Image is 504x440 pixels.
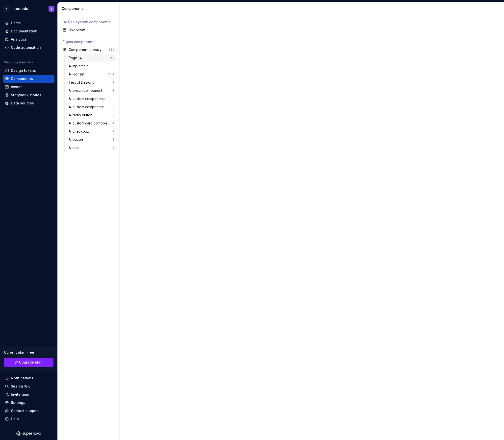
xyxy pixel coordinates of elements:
div: ↳ input field [69,64,91,69]
div: ↳ radio button [69,113,94,118]
div: Test UI Designs [69,80,96,85]
div: I [3,6,9,12]
a: Overview [61,26,116,34]
a: ↳ switch component2 [67,87,116,95]
div: Component Library [69,47,101,52]
div: 4 [112,121,114,125]
div: Design tokens [11,68,36,73]
div: 13 [111,105,114,109]
div: Invite team [11,392,30,397]
button: Contact support [3,407,54,415]
div: 7 [112,80,114,84]
a: Invite team [3,391,54,398]
div: 1 [113,97,114,101]
div: 2 [112,113,114,117]
div: Components [11,76,33,81]
div: Overview [69,27,114,32]
a: Data sources [3,99,54,107]
div: Documentation [11,29,37,34]
a: ↳ custom components1 [67,95,116,103]
div: 1259 [107,48,114,52]
div: Help [11,416,19,421]
a: Analytics [3,35,54,43]
div: Current plan : Free [4,350,53,355]
div: S [51,7,52,11]
div: Analytics [11,37,27,42]
a: ↳ button2 [67,136,116,144]
div: 1 [113,64,114,68]
div: Notifications [11,376,33,381]
a: Component Library1259 [61,46,116,54]
div: ↳ iconset [69,72,86,77]
a: ↳ custom card components4 [67,119,116,127]
a: ↳ custom component13 [67,103,116,111]
a: Components [3,75,54,83]
div: 69 [110,56,114,60]
span: Upgrade plan [19,360,43,365]
a: Code automation [3,44,54,51]
div: Data sources [11,101,34,106]
div: Search ⌘K [11,384,30,389]
a: ↳ input field1 [67,62,116,70]
a: Storybook stories [3,91,54,99]
a: ↳ radio button2 [67,111,116,119]
div: Assets [11,84,23,89]
div: ↳ custom components [69,96,107,101]
div: Storybook stories [11,93,41,98]
div: Page 14 [69,55,84,60]
div: 1154 [108,72,114,76]
a: Test UI Designs7 [67,78,116,86]
div: 2 [112,146,114,150]
div: ↳ switch component [69,88,104,93]
button: Help [3,415,54,423]
div: ↳ custom component [69,104,106,109]
div: ↳ checkbox [69,129,91,134]
div: 2 [112,129,114,133]
a: Design tokens [3,67,54,74]
div: Components [62,6,117,11]
button: Upgrade plan [4,358,53,367]
a: Home [3,19,54,27]
a: ↳ iconset1154 [67,70,116,78]
div: Design system components [63,20,114,24]
a: Assets [3,83,54,91]
div: 2 [112,89,114,93]
div: ↳ tabs [69,145,81,150]
div: 2 [112,138,114,142]
svg: Supernova Logo [16,431,41,436]
div: Home [11,21,21,25]
a: Documentation [3,27,54,35]
div: Code automation [11,45,41,50]
div: Settings [11,400,25,405]
button: IInternodeS [1,3,56,14]
div: Internode [11,6,28,11]
a: Settings [3,399,54,407]
button: Notifications [3,374,54,382]
a: Page 1469 [67,54,116,62]
div: Figma components [63,39,114,44]
a: ↳ checkbox2 [67,127,116,135]
button: Search ⌘K [3,382,54,390]
div: Contact support [11,408,39,413]
div: ↳ custom card components [69,121,112,126]
div: Design system data [4,60,33,64]
div: ↳ button [69,137,85,142]
a: ↳ tabs2 [67,144,116,152]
